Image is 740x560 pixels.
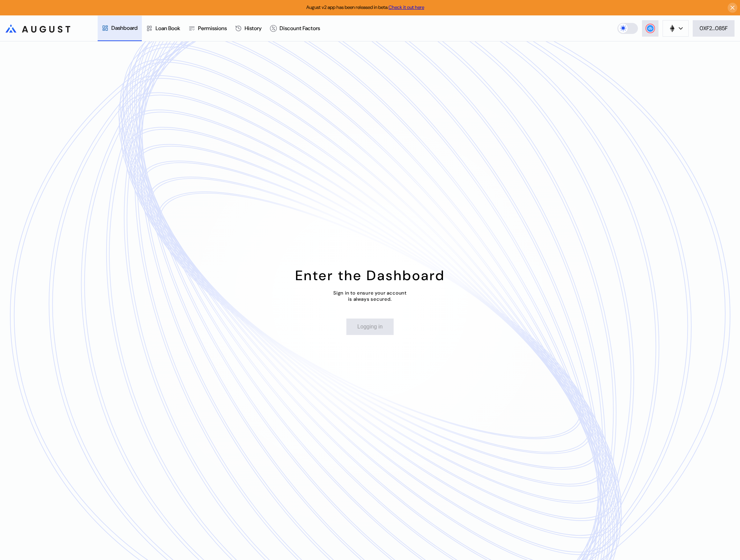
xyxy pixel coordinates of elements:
[700,25,728,32] div: 0XF2...085F
[693,20,735,37] button: 0XF2...085F
[245,25,262,32] div: History
[266,16,324,41] a: Discount Factors
[388,4,424,10] a: Check it out here
[668,25,676,32] img: chain logo
[346,319,394,335] button: Logging in
[280,25,320,32] div: Discount Factors
[184,16,231,41] a: Permissions
[333,290,407,302] div: Sign in to ensure your account is always secured.
[156,25,180,32] div: Loan Book
[198,25,227,32] div: Permissions
[98,16,142,41] a: Dashboard
[142,16,184,41] a: Loan Book
[306,4,424,10] span: August v2 app has been released in beta.
[231,16,266,41] a: History
[663,20,689,37] button: chain logo
[111,24,138,32] div: Dashboard
[295,266,445,284] div: Enter the Dashboard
